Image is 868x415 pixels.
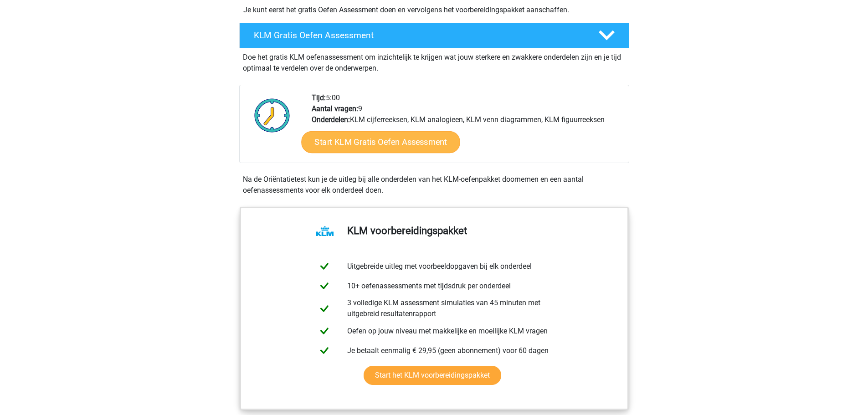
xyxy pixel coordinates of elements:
b: Onderdelen: [312,115,350,124]
b: Tijd: [312,93,326,102]
a: KLM Gratis Oefen Assessment [236,23,633,48]
a: Start het KLM voorbereidingspakket [364,366,501,385]
div: Na de Oriëntatietest kun je de uitleg bij alle onderdelen van het KLM-oefenpakket doornemen en ee... [239,174,629,196]
div: Doe het gratis KLM oefenassessment om inzichtelijk te krijgen wat jouw sterkere en zwakkere onder... [239,48,629,74]
div: 5:00 9 KLM cijferreeksen, KLM analogieen, KLM venn diagrammen, KLM figuurreeksen [305,92,628,163]
b: Aantal vragen: [312,104,358,113]
img: Klok [249,92,295,138]
a: Start KLM Gratis Oefen Assessment [301,131,460,153]
h4: KLM Gratis Oefen Assessment [254,30,584,41]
